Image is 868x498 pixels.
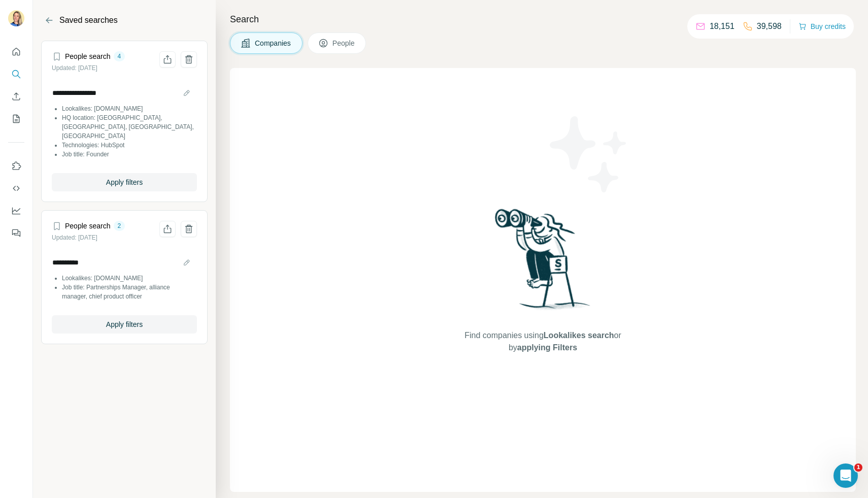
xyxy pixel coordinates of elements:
input: Search name [52,86,197,100]
img: Surfe Illustration - Stars [543,109,635,200]
div: 4 [114,52,125,61]
li: Technologies: HubSpot [62,141,197,150]
button: My lists [8,110,24,128]
span: applying Filters [517,343,577,352]
button: Share filters [159,51,176,68]
h4: People search [65,221,111,231]
button: Quick start [8,43,24,61]
button: Use Surfe on LinkedIn [8,157,24,175]
p: 18,151 [710,20,735,32]
button: Buy credits [798,19,846,34]
button: Share filters [159,221,176,237]
span: Companies [255,38,292,48]
h4: People search [65,51,111,61]
button: Enrich CSV [8,87,24,106]
span: Lookalikes search [544,331,614,340]
button: Apply filters [52,315,197,334]
span: Find companies using or by [461,329,624,354]
button: Delete saved search [181,221,197,237]
span: People [332,38,356,48]
p: 39,598 [757,20,782,32]
button: Feedback [8,224,24,242]
li: Job title: Partnerships Manager, alliance manager, chief product officer [62,283,197,301]
img: Avatar [8,10,24,26]
h2: Saved searches [59,14,118,26]
button: Use Surfe API [8,179,24,197]
button: Apply filters [52,173,197,191]
button: Dashboard [8,202,24,220]
button: Search [8,65,24,83]
span: 1 [854,463,862,472]
iframe: Intercom live chat [833,463,858,488]
span: Apply filters [106,177,143,187]
li: HQ location: [GEOGRAPHIC_DATA], [GEOGRAPHIC_DATA], [GEOGRAPHIC_DATA], [GEOGRAPHIC_DATA] [62,113,197,141]
li: Lookalikes: [DOMAIN_NAME] [62,274,197,283]
li: Job title: Founder [62,150,197,159]
button: Delete saved search [181,51,197,68]
input: Search name [52,255,197,270]
li: Lookalikes: [DOMAIN_NAME] [62,104,197,113]
small: Updated: [DATE] [52,234,97,241]
span: Apply filters [106,319,143,329]
h4: Search [230,12,856,26]
button: Back [41,12,57,28]
div: 2 [114,221,125,230]
small: Updated: [DATE] [52,64,97,72]
img: Surfe Illustration - Woman searching with binoculars [490,206,596,319]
